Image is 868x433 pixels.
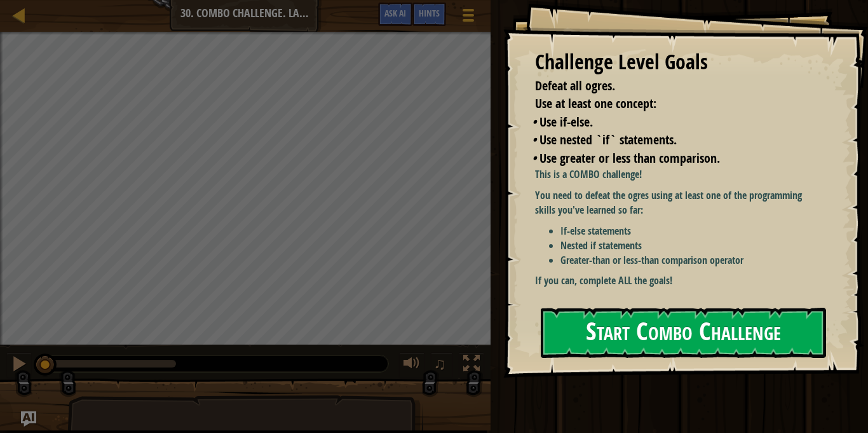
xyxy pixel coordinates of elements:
i: • [532,131,536,148]
button: Ask AI [21,411,36,427]
span: Use greater or less than comparison. [539,149,720,167]
p: If you can, complete ALL the goals! [535,273,824,288]
li: Nested if statements [560,238,824,253]
p: You need to defeat the ogres using at least one of the programming skills you've learned so far: [535,188,824,217]
i: • [532,149,536,167]
li: Greater-than or less-than comparison operator [560,253,824,268]
span: Use if-else. [539,113,593,130]
i: • [532,113,536,130]
li: Use if-else. [532,113,820,132]
p: This is a COMBO challenge! [535,167,824,182]
span: Defeat all ogres. [535,77,615,94]
button: ♫ [431,352,452,378]
span: Use at least one concept: [535,95,656,112]
button: Start Combo Challenge [541,308,826,358]
li: Use greater or less than comparison. [532,149,820,168]
button: Adjust volume [399,352,424,378]
span: ♫ [433,354,446,373]
button: Ask AI [378,3,412,26]
li: If-else statements [560,224,824,238]
li: Defeat all ogres. [519,77,820,95]
span: Use nested `if` statements. [539,131,677,148]
button: Ctrl + P: Pause [6,352,32,378]
div: Challenge Level Goals [535,48,824,77]
li: Use at least one concept: [519,95,820,113]
button: Show game menu [452,3,484,32]
li: Use nested `if` statements. [532,131,820,149]
span: Ask AI [384,7,406,19]
span: Hints [419,7,440,19]
button: Toggle fullscreen [459,352,484,378]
